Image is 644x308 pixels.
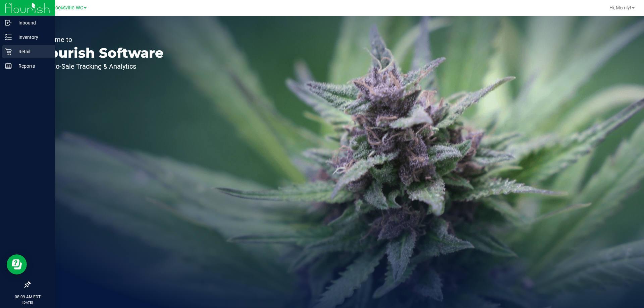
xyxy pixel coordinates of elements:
[3,294,52,300] p: 08:09 AM EDT
[36,36,164,43] p: Welcome to
[12,33,52,41] p: Inventory
[5,63,12,69] inline-svg: Reports
[12,48,52,56] p: Retail
[5,19,12,26] inline-svg: Inbound
[609,5,631,10] span: Hi, Merrily!
[12,62,52,70] p: Reports
[5,48,12,55] inline-svg: Retail
[7,254,27,274] iframe: Resource center
[36,46,164,60] p: Flourish Software
[51,5,83,11] span: Brooksville WC
[3,300,52,305] p: [DATE]
[12,19,52,27] p: Inbound
[5,34,12,41] inline-svg: Inventory
[36,63,164,70] p: Seed-to-Sale Tracking & Analytics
